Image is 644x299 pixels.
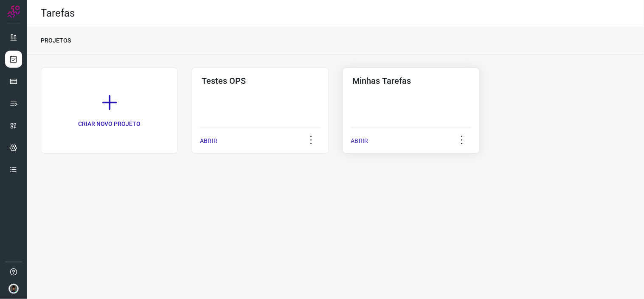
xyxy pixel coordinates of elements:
img: d44150f10045ac5288e451a80f22ca79.png [8,284,19,294]
p: ABRIR [200,137,217,145]
p: ABRIR [351,137,368,145]
img: Logo [7,5,20,18]
p: PROJETOS [41,36,71,45]
h3: Testes OPS [202,76,318,86]
h2: Tarefas [41,7,75,20]
h3: Minhas Tarefas [353,76,470,86]
p: CRIAR NOVO PROJETO [78,120,141,128]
